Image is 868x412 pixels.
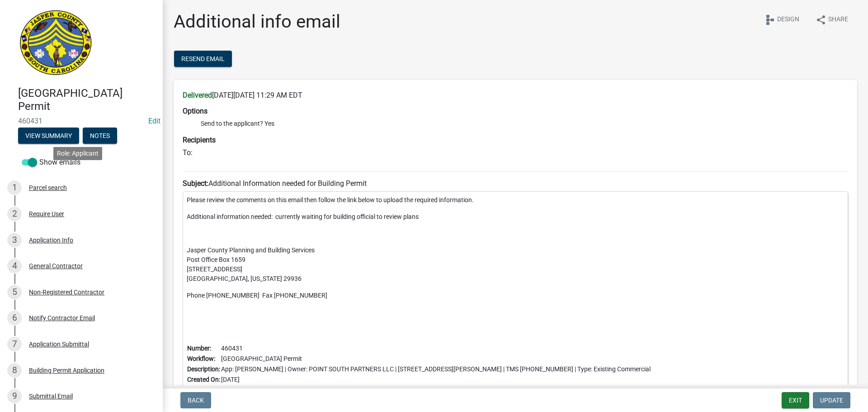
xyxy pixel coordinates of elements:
[180,392,211,408] button: Back
[187,291,844,300] p: Phone [PHONE_NUMBER] Fax [PHONE_NUMBER]
[174,51,232,67] button: Resend Email
[22,157,80,168] label: Show emails
[183,179,208,188] strong: Subject:
[29,367,104,374] div: Building Permit Application
[18,87,156,113] h4: [GEOGRAPHIC_DATA] Permit
[7,337,22,351] div: 7
[221,364,651,374] td: App: [PERSON_NAME] | Owner: POINT SOUTH PARTNERS LLC | [STREET_ADDRESS][PERSON_NAME] | TMS [PHONE...
[7,180,22,195] div: 1
[813,392,850,408] button: Update
[782,392,809,408] button: Exit
[18,9,94,77] img: Jasper County, South Carolina
[187,195,844,205] p: Please review the comments on this email then follow the link below to upload the required inform...
[188,397,204,404] span: Back
[183,148,848,157] h6: To:
[221,343,651,354] td: 460431
[29,263,83,269] div: General Contractor
[187,376,220,383] b: Created On:
[777,14,799,25] span: Design
[148,117,160,125] wm-modal-confirm: Edit Application Number
[183,107,208,115] strong: Options
[7,311,22,325] div: 6
[183,179,848,188] h6: Additional Information needed for Building Permit
[764,14,775,25] i: schema
[187,345,211,352] b: Number:
[18,133,79,140] wm-modal-confirm: Summary
[7,389,22,403] div: 9
[148,117,160,125] a: Edit
[183,91,848,99] h6: [DATE][DATE] 11:29 AM EDT
[816,14,826,25] i: share
[221,354,651,364] td: [GEOGRAPHIC_DATA] Permit
[7,259,22,273] div: 4
[187,246,844,284] p: Jasper County Planning and Building Services Post Office Box 1659 [STREET_ADDRESS] [GEOGRAPHIC_DA...
[83,133,117,140] wm-modal-confirm: Notes
[7,285,22,299] div: 5
[29,315,95,321] div: Notify Contractor Email
[83,128,117,144] button: Notes
[29,289,104,295] div: Non-Registered Contractor
[7,207,22,221] div: 2
[828,14,848,25] span: Share
[187,355,215,362] b: Workflow:
[221,374,651,385] td: [DATE]
[187,365,220,373] b: Description:
[18,128,79,144] button: View Summary
[7,233,22,247] div: 3
[7,363,22,378] div: 8
[29,237,73,243] div: Application Info
[29,341,89,347] div: Application Submittal
[808,11,855,28] button: shareShare
[29,185,67,191] div: Parcel search
[174,11,340,33] h1: Additional info email
[183,136,216,144] strong: Recipients
[29,393,73,399] div: Submittal Email
[183,91,212,99] strong: Delivered
[29,211,64,217] div: Require User
[18,117,145,125] span: 460431
[187,212,844,222] p: Additional information needed: currently waiting for building official to review plans
[201,119,848,128] li: Send to the applicant? Yes
[181,55,225,62] span: Resend Email
[53,147,102,160] div: Role: Applicant
[757,11,807,28] button: schemaDesign
[820,397,843,404] span: Update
